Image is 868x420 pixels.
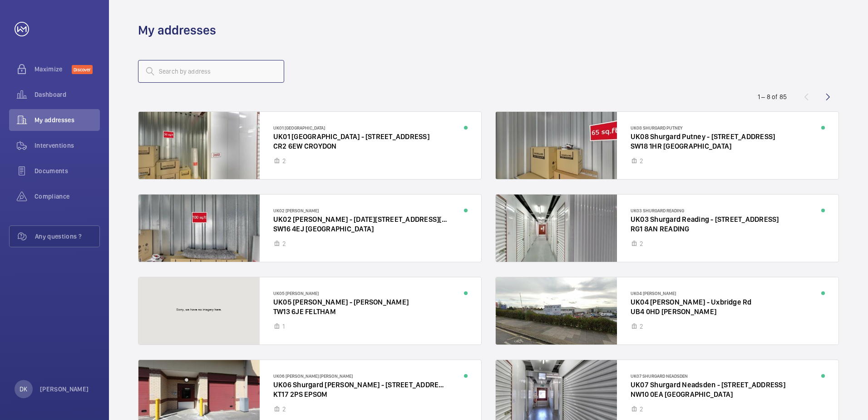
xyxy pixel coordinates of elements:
[72,65,93,74] span: Discover
[138,22,216,39] h1: My addresses
[20,385,27,394] p: DK
[35,115,100,125] span: My addresses
[35,65,72,74] span: Maximize
[35,166,100,175] span: Documents
[40,385,89,394] p: [PERSON_NAME]
[35,232,99,241] span: Any questions ?
[35,141,100,150] span: Interventions
[35,192,100,201] span: Compliance
[35,90,100,99] span: Dashboard
[138,60,284,83] input: Search by address
[758,92,787,101] div: 1 – 8 of 85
